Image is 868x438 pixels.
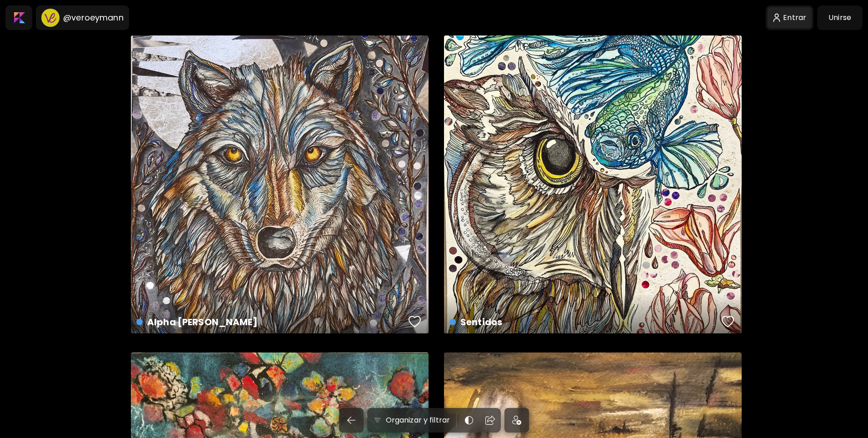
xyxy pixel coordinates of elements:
[444,35,742,333] a: Sentidosfavoriteshttps://cdn.kaleido.art/CDN/Artwork/173126/Primary/medium.webp?updated=768096
[339,408,364,433] button: back
[339,408,367,433] a: back
[63,12,124,23] h6: @veroeymann
[131,35,429,333] a: Alpha [PERSON_NAME]favoriteshttps://cdn.kaleido.art/CDN/Artwork/175717/Primary/medium.webp?update...
[773,13,781,23] img: login-icon
[512,416,521,425] img: icon
[406,312,424,331] button: favorites
[346,415,357,426] img: back
[136,315,405,329] h4: Alpha [PERSON_NAME]
[386,415,450,426] h6: Organizar y filtrar
[817,5,863,30] a: Unirse
[719,312,737,331] button: favorites
[449,315,718,329] h4: Sentidos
